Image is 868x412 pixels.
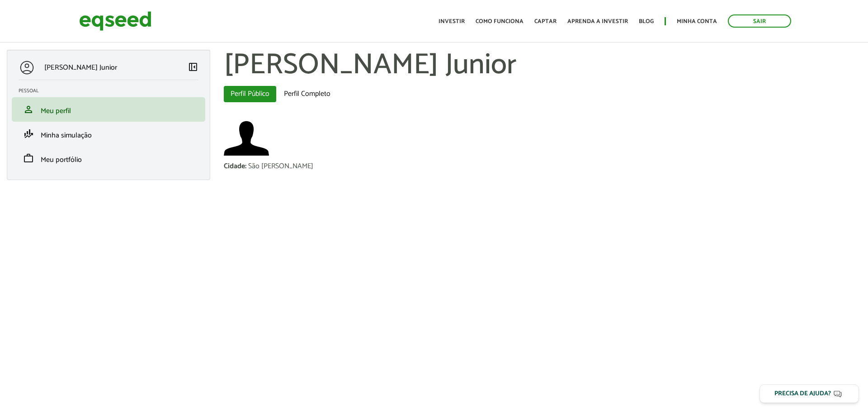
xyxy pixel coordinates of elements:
img: EqSeed [79,9,151,33]
a: Blog [639,19,654,24]
a: Investir [439,19,465,24]
div: Cidade [224,163,248,170]
a: personMeu perfil [19,104,198,115]
a: Sair [728,14,791,28]
a: Aprenda a investir [567,19,628,24]
span: Meu portfólio [41,154,82,166]
a: Minha conta [677,19,717,24]
a: finance_modeMinha simulação [19,128,198,139]
li: Meu portfólio [12,146,205,170]
span: left_panel_close [188,62,198,72]
a: Colapsar menu [188,62,198,74]
a: Perfil Público [224,86,276,102]
div: São [PERSON_NAME] [248,163,313,170]
a: Perfil Completo [277,86,337,102]
a: workMeu portfólio [19,153,198,164]
li: Meu perfil [12,97,205,122]
a: Ver perfil do usuário. [224,116,269,161]
a: Captar [534,19,557,24]
span: Minha simulação [41,129,92,142]
a: Como funciona [476,19,524,24]
span: work [23,153,34,164]
span: person [23,104,34,115]
h2: Pessoal [19,88,205,94]
h1: [PERSON_NAME] Junior [224,50,861,81]
img: Foto de Breno Leitzke Junior [224,116,269,161]
span: finance_mode [23,128,34,139]
span: : [245,160,246,172]
p: [PERSON_NAME] Junior [44,63,117,72]
li: Minha simulação [12,122,205,146]
span: Meu perfil [41,105,71,117]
